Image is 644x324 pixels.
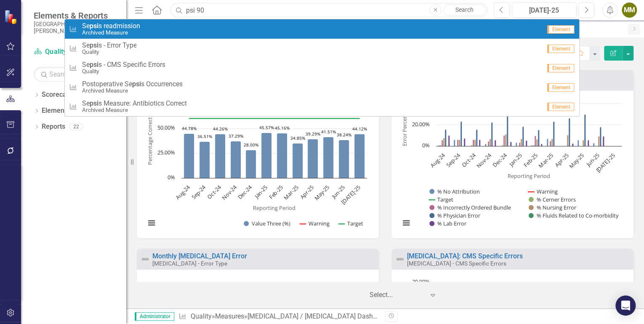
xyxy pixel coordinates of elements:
text: 44.26% [213,126,228,132]
text: Jan-25 [507,151,524,168]
text: Percentage Correct [146,117,154,165]
text: Reporting Period [253,204,295,211]
a: [MEDICAL_DATA]: CMS Specific Errors [407,252,523,260]
small: Quality [82,49,136,55]
a: Quality [190,312,211,320]
path: Apr-25, 26.31578947. % Physician Error. [569,118,570,146]
small: [MEDICAL_DATA] - Error Type [152,260,227,267]
text: 25.00% [157,149,175,156]
text: Nov-24 [220,183,238,201]
small: Quality [82,68,165,74]
text: Reporting Period [508,172,550,179]
small: Archived Measure [82,29,140,36]
small: [GEOGRAPHIC_DATA][PERSON_NAME] [34,21,118,35]
path: Aug-24, 15.55555556. % Physician Error. [445,129,447,146]
path: May-25, 5.74712644. % Lab Error. [588,140,589,146]
text: Feb-25 [267,183,285,201]
text: 20.00% [412,120,430,128]
text: 0% [168,173,175,181]
path: Mar-25, 34.84848485. Value Three (%). [293,143,303,178]
a: Monthly [MEDICAL_DATA] Error [152,252,247,260]
path: Aug-24, 44.7761194. Value Three (%). [184,133,194,178]
span: Se s - CMS Specific Errors [82,61,165,69]
text: 28.00% [244,142,258,148]
path: Sep-24, 6.09756098. % Nursing Error. [459,139,460,146]
text: Oct-24 [460,151,477,168]
span: Se s Measure: Antibiotics Correct [82,100,186,107]
svg: Interactive chart [396,99,626,236]
button: Show Target [338,220,363,227]
svg: Interactive chart [141,99,371,236]
path: Dec-24, 1.01010101. % Cerner Errors. [502,145,503,146]
path: Feb-25, 9.7826087. % Incorrectly Ordered Bundle. [535,135,536,146]
path: Apr-25, 10.52631579. % Nursing Error. [567,135,569,146]
text: Apr-25 [553,151,570,168]
path: Aug-24, 10. % Lab Error. [448,135,450,146]
span: Element [547,83,574,92]
strong: psi [132,80,141,88]
a: Scorecards [42,90,76,100]
span: Elements & Reports [34,11,118,21]
path: Sep-24, 36.50793651. Value Three (%). [200,141,210,178]
path: Jan-25, 5.30973451. % Lab Error. [526,140,527,146]
path: Feb-25, 45.16129032. Value Three (%). [277,133,287,178]
path: Mar-25, 23.30097087. % Physician Error. [553,121,555,146]
path: Aug-24, 5.55555556. % Incorrectly Ordered Bundle. [442,140,443,146]
text: Feb-25 [522,151,539,169]
path: Jul-25, 44.11764706. Value Three (%). [354,134,365,178]
text: Error Percentage [401,104,408,146]
text: 34.85% [290,135,305,141]
text: 36.51% [197,133,212,139]
span: Element [547,45,574,53]
div: [DATE]-25 [515,5,573,16]
input: Search Below... [34,67,118,82]
button: Show Warning [528,188,558,195]
text: 0% [422,141,430,149]
span: Element [547,25,574,34]
path: May-25, 5.74712644. % No Attribution. [577,140,579,146]
text: Sep-24 [444,151,462,169]
text: Dec-24 [236,183,254,201]
path: Jun-25, 17.89473684. % Physician Error. [600,127,601,146]
text: Jan-25 [252,183,269,200]
text: 45.57% [259,125,274,130]
path: Mar-25, 6.7961165. % No Attribution. [547,138,548,146]
div: MM [622,3,637,18]
img: ClearPoint Strategy [4,10,19,24]
path: Aug-24, 7.77777778. % Nursing Error. [443,138,445,146]
span: Element [547,103,574,111]
path: Dec-24, 4.04040404. % Lab Error. [510,141,512,146]
a: Search [443,4,485,16]
a: Ses Measure: Antibiotics CorrectArchived MeasureElement [65,97,579,116]
button: Show Warning [300,220,329,227]
text: Apr-25 [298,183,315,200]
text: 45.16% [275,125,290,131]
button: View chart menu, Chart [146,217,157,229]
text: 37.29% [229,133,243,139]
a: Ses readmissionArchived MeasureElement [65,19,579,39]
text: Jun-25 [584,151,601,168]
path: May-25, 29.88505747. % Physician Error. [584,114,586,146]
path: Dec-24, 28. Value Three (%). [246,150,256,178]
div: 22 [69,123,83,130]
text: 20.00% [412,278,430,285]
path: Oct-24, 44.26229508. Value Three (%). [215,134,226,178]
div: Open Intercom Messenger [615,295,636,316]
a: Measures [215,312,244,320]
a: Quality [34,47,118,57]
path: Nov-24, 5.61797753. % Lab Error. [495,140,496,146]
path: Jun-25, 9.47368421. % Lab Error. [603,136,604,146]
input: Search ClearPoint... [170,3,487,18]
div: Double-Click to Edit [391,70,633,238]
text: 41.51% [321,129,336,135]
path: Jan-25, 3.53982301. % No Attribution. [516,142,517,146]
small: Archived Measure [82,88,182,94]
button: [DATE]-25 [512,3,576,18]
path: Jan-25, 3.53982301. % Incorrectly Ordered Bundle. [519,142,521,146]
path: Jun-25, 9.47368421. % Nursing Error. [598,136,600,146]
path: Oct-24, 6.25. % Lab Error. [479,139,481,146]
path: May-25, 41.50943396. Value Three (%). [323,137,334,178]
path: Nov-24, 4.49438202. % Incorrectly Ordered Bundle. [488,141,490,146]
path: Sep-24, 23.17073171. % Physician Error. [460,121,462,146]
button: Show Value Three (%) [244,220,291,227]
